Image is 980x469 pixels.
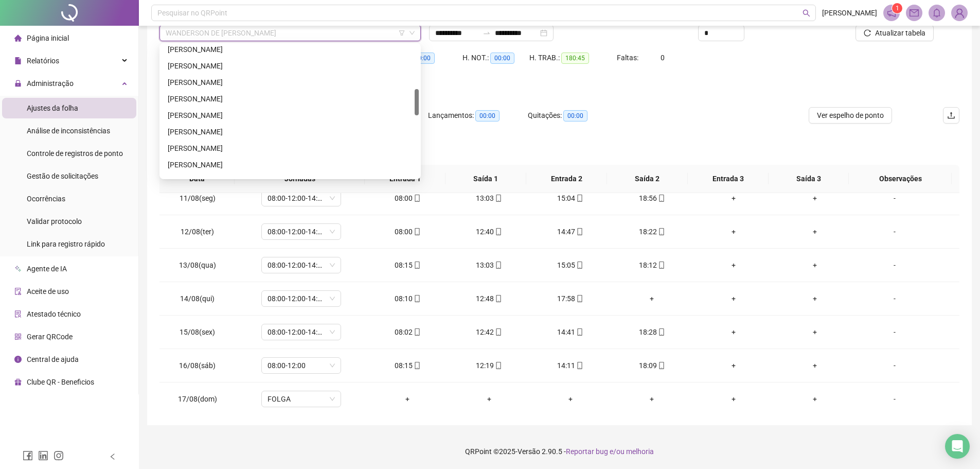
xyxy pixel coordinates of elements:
[575,328,583,336] span: mobile
[162,107,419,124] div: JOICY FELIX DE LIMA
[528,110,628,121] div: Quitações:
[446,165,526,193] th: Saída 1
[619,360,684,371] div: 18:09
[769,165,849,193] th: Saída 3
[456,393,521,405] div: +
[701,393,766,405] div: +
[268,291,335,306] span: 08:00-12:00-14:00-18:00
[181,228,214,236] span: 12/08(ter)
[162,124,419,140] div: JOSE WILKER SOUSA LIMA
[932,8,941,18] span: bell
[657,195,665,202] span: mobile
[892,3,902,13] sup: 1
[162,58,419,74] div: ISMY SHERON CORDEIRO FERREIRA
[782,226,847,237] div: +
[657,362,665,369] span: mobile
[864,293,925,304] div: -
[483,29,491,37] span: to
[782,360,847,371] div: +
[945,434,970,459] div: Open Intercom Messenger
[887,8,896,18] span: notification
[162,173,419,189] div: LEIDIANE SOUZA DE JESUS
[168,93,413,105] div: [PERSON_NAME]
[701,326,766,338] div: +
[782,193,847,204] div: +
[952,5,967,21] img: 77055
[875,27,925,39] span: Atualizar tabela
[494,295,502,302] span: mobile
[575,262,583,269] span: mobile
[803,9,810,17] span: search
[14,310,22,318] span: solution
[268,257,335,273] span: 08:00-12:00-14:00-18:00
[857,173,943,184] span: Observações
[168,159,413,170] div: [PERSON_NAME]
[168,126,413,137] div: [PERSON_NAME]
[375,360,440,371] div: 08:15
[619,326,684,338] div: 18:28
[27,378,94,386] span: Clube QR - Beneficios
[619,259,684,271] div: 18:12
[27,104,78,112] span: Ajustes da folha
[619,193,684,204] div: 18:56
[27,265,67,273] span: Agente de IA
[518,447,540,456] span: Versão
[896,5,899,12] span: 1
[14,356,22,363] span: info-circle
[399,30,405,36] span: filter
[396,52,462,64] div: HE 3:
[166,25,415,41] span: WANDERSON DE JESUS FERNANDES DOS SANTOS
[701,193,766,204] div: +
[657,328,665,336] span: mobile
[168,143,413,154] div: [PERSON_NAME]
[864,326,925,338] div: -
[27,240,105,248] span: Link para registro rápido
[413,362,421,369] span: mobile
[23,450,33,461] span: facebook
[822,7,877,19] span: [PERSON_NAME]
[375,259,440,271] div: 08:15
[864,259,925,271] div: -
[375,326,440,338] div: 08:02
[375,393,440,405] div: +
[27,287,69,296] span: Aceite de uso
[179,361,216,370] span: 16/08(sáb)
[526,165,607,193] th: Entrada 2
[413,262,421,269] span: mobile
[494,328,502,336] span: mobile
[864,360,925,371] div: -
[27,127,110,135] span: Análise de inconsistências
[27,34,69,42] span: Página inicial
[413,295,421,302] span: mobile
[494,262,502,269] span: mobile
[268,391,335,407] span: FOLGA
[657,262,665,269] span: mobile
[910,8,919,18] span: mail
[864,29,871,37] span: reload
[413,228,421,235] span: mobile
[180,328,215,336] span: 15/08(sex)
[180,194,216,202] span: 11/08(seg)
[178,395,217,403] span: 17/08(dom)
[27,79,74,88] span: Administração
[475,110,500,121] span: 00:00
[657,228,665,235] span: mobile
[575,362,583,369] span: mobile
[168,77,413,88] div: [PERSON_NAME]
[413,328,421,336] span: mobile
[494,228,502,235] span: mobile
[538,226,603,237] div: 14:47
[14,34,22,42] span: home
[27,149,123,158] span: Controle de registros de ponto
[529,52,617,64] div: H. TRAB.:
[428,110,528,121] div: Lançamentos:
[456,360,521,371] div: 12:19
[538,360,603,371] div: 14:11
[162,41,419,58] div: HYTALO FERREIRA DA SILVA
[159,165,235,193] th: Data
[54,450,64,461] span: instagram
[14,333,22,340] span: qrcode
[456,326,521,338] div: 12:42
[456,226,521,237] div: 12:40
[456,293,521,304] div: 12:48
